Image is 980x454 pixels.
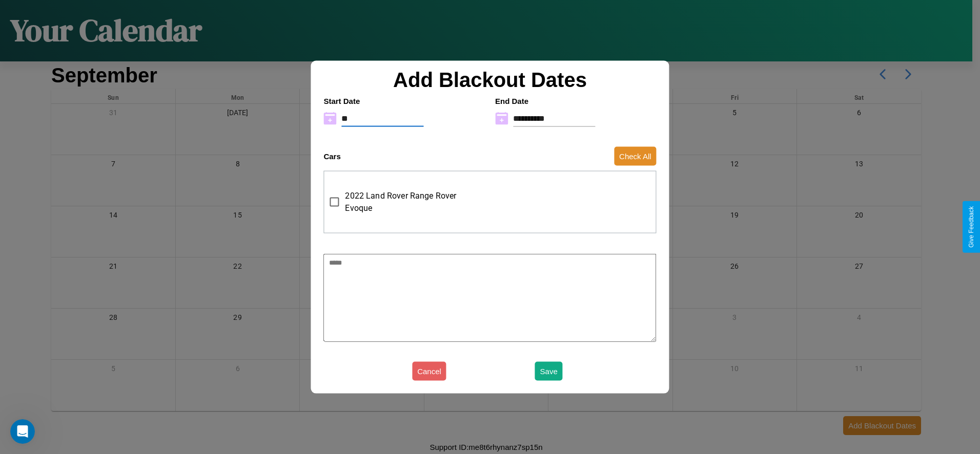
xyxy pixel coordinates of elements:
button: Check All [614,147,657,166]
div: Give Feedback [968,206,975,248]
button: Cancel [412,362,446,381]
button: Save [535,362,563,381]
h2: Add Blackout Dates [318,68,661,91]
iframe: Intercom live chat [10,419,35,444]
h4: Start Date [323,96,485,105]
span: 2022 Land Rover Range Rover Evoque [345,190,479,214]
h4: End Date [495,96,657,105]
h4: Cars [323,152,340,161]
